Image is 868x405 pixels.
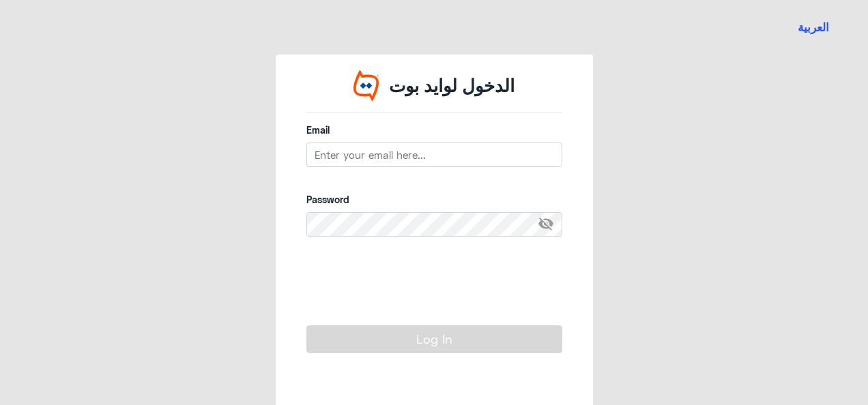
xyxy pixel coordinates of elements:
[798,19,829,36] button: العربية
[306,262,514,315] iframe: reCAPTCHA
[306,142,562,167] input: Enter your email here...
[306,192,562,207] label: Password
[538,212,562,237] span: visibility_off
[306,123,562,137] label: Email
[389,73,515,99] p: الدخول لوايد بوت
[353,70,379,102] img: Widebot Logo
[790,10,837,44] a: تغيير اللغة
[306,325,562,352] button: Log In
